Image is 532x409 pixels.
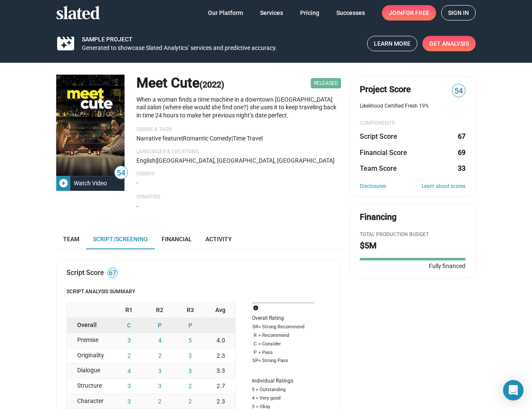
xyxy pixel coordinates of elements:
[360,148,407,157] dt: Financial Score
[70,175,110,191] div: Watch Video
[360,183,386,190] a: Disclosures
[175,303,205,318] div: R3
[136,126,341,133] p: Genre & Tags
[503,380,523,400] div: Open Intercom Messenger
[56,229,86,249] a: Team
[360,231,465,238] div: Total Production budget
[82,34,360,44] div: Sample Project
[183,135,231,142] span: Romantic Comedy
[360,84,411,95] span: Project Score
[136,149,341,155] p: Languages & Locations
[457,132,465,141] dd: 67
[136,171,341,178] p: Comps
[175,318,205,333] button: P
[114,318,145,333] button: C
[253,304,263,314] mat-icon: info
[175,333,205,348] button: 5
[156,157,157,164] span: |
[252,332,258,339] span: R
[55,38,76,49] mat-icon: movie_filter
[252,332,315,339] div: = Recommend
[300,5,319,20] span: Pricing
[145,363,175,378] button: 3
[208,5,243,20] span: Our Platform
[231,135,233,142] span: |
[402,5,429,20] span: for free
[136,96,341,120] p: When a woman finds a time machine in a downtown [GEOGRAPHIC_DATA] nail salon (where else would sh...
[205,303,235,318] div: Avg
[66,268,104,277] div: Script Score
[56,75,124,176] img: Meet Cute
[66,289,331,295] h4: Script Analysis Summary
[82,44,360,52] div: Generated to showcase Slated Analytics’ services and predictive accuracy.
[175,348,205,363] button: 3
[145,379,175,394] button: 3
[136,203,138,210] span: -
[252,324,258,330] span: SR
[205,363,235,378] div: 3.3
[145,394,175,409] button: 2
[114,394,145,409] button: 3
[114,363,145,378] button: 4
[145,318,175,333] button: P
[205,394,235,409] div: 2.3
[336,5,365,20] span: Successes
[252,395,315,402] div: 4 = Very good
[67,379,114,394] div: Structure
[441,5,476,20] a: Sign in
[330,5,372,20] a: Successes
[145,303,175,318] div: R2
[182,135,183,142] span: |
[360,240,465,251] h2: $5M
[175,379,205,394] button: 2
[252,315,315,322] div: Overall Rating
[252,378,315,385] div: Individual Ratings
[360,103,465,110] div: Likelihood Certified Fresh 19%
[360,211,396,223] div: Financing
[252,349,258,356] span: P
[457,148,465,157] dd: 69
[155,229,199,249] a: Financial
[457,164,465,173] dd: 33
[360,164,397,173] dt: Team Score
[422,183,465,190] a: Learn about scores
[93,236,148,242] span: Script/Screening
[67,333,114,348] div: Premise
[252,349,315,356] div: = Pass
[175,394,205,409] button: 2
[205,348,235,363] div: 2.3
[86,229,155,249] a: Script/Screening
[114,348,145,363] button: 2
[233,135,263,142] span: time travel
[252,386,315,393] div: 5 = Outstanding
[205,379,235,394] div: 2.7
[252,341,258,348] span: C
[199,229,239,249] a: Activity
[145,333,175,348] button: 4
[360,132,397,141] dt: Script Score
[205,333,235,348] div: 4.0
[422,36,476,51] a: Get Analysis
[162,236,192,242] span: Financial
[260,5,283,20] span: Services
[452,85,465,97] span: 54
[425,262,465,270] span: Fully financed
[67,348,114,363] div: Originality
[360,120,465,127] div: COMPONENTS
[136,135,182,142] span: Narrative feature
[157,157,335,164] span: [GEOGRAPHIC_DATA], [GEOGRAPHIC_DATA], [GEOGRAPHIC_DATA]
[253,5,290,20] a: Services
[136,194,341,201] p: Synopsis
[252,341,315,348] div: = Consider
[367,36,417,51] a: Learn More
[374,36,411,51] span: Learn More
[114,303,145,318] div: R1
[56,175,124,191] button: Watch Video
[201,5,250,20] a: Our Platform
[114,333,145,348] button: 3
[67,318,114,333] div: Overall
[58,178,69,188] mat-icon: play_circle_filled
[448,6,469,20] span: Sign in
[115,167,127,179] span: 54
[136,157,156,164] span: English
